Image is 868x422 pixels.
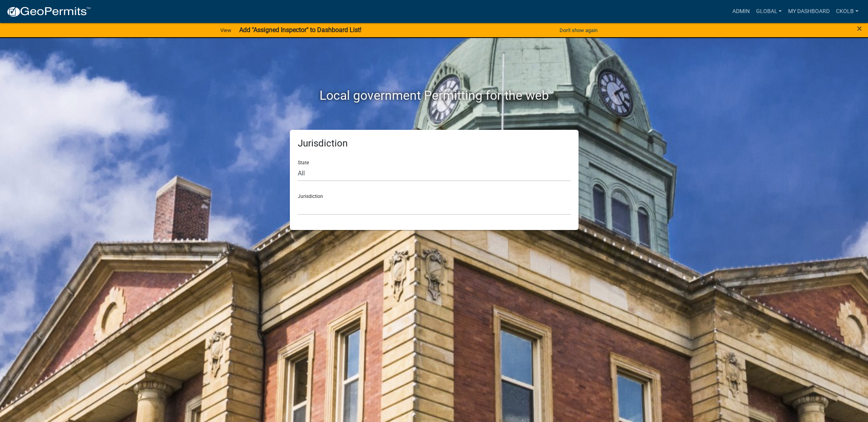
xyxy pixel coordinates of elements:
a: ckolb [833,4,862,19]
a: Admin [729,4,753,19]
strong: Add "Assigned Inspector" to Dashboard List! [239,26,361,34]
button: Don't show again [556,24,601,37]
a: View [217,24,234,37]
a: Global [753,4,785,19]
h5: Jurisdiction [298,138,571,149]
span: × [857,23,862,34]
button: Close [857,24,862,33]
h2: Local government Permitting for the web [215,88,654,103]
a: My Dashboard [785,4,833,19]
